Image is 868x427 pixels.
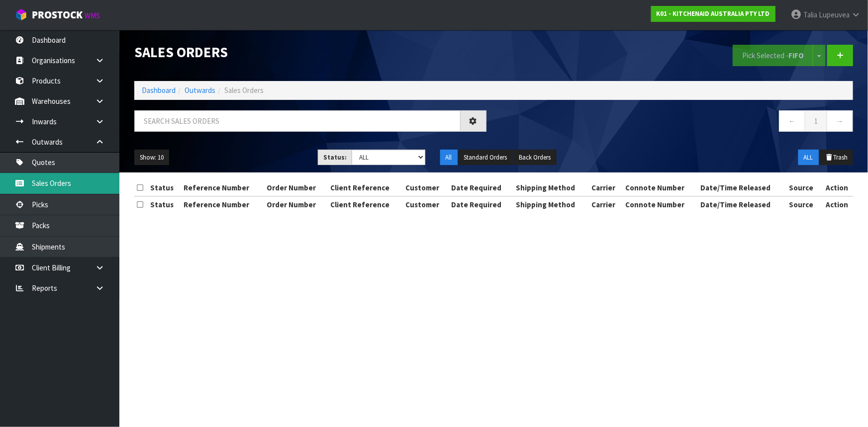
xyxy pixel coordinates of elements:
[85,11,100,20] small: WMS
[323,153,347,162] strong: Status:
[32,8,83,21] span: ProStock
[403,180,449,196] th: Customer
[733,45,813,66] button: Pick Selected -FIFO
[328,196,403,212] th: Client Reference
[805,110,827,132] a: 1
[821,196,853,212] th: Action
[657,9,770,18] strong: K01 - KITCHENAID AUSTRALIA PTY LTD
[181,196,264,212] th: Reference Number
[623,180,698,196] th: Connote Number
[148,196,181,212] th: Status
[501,110,854,135] nav: Page navigation
[459,150,513,166] button: Standard Orders
[15,8,27,21] img: cube-alt.png
[651,6,775,22] a: K01 - KITCHENAID AUSTRALIA PTY LTD
[449,196,513,212] th: Date Required
[148,180,181,196] th: Status
[698,196,786,212] th: Date/Time Released
[134,150,169,166] button: Show: 10
[224,85,264,95] span: Sales Orders
[440,150,458,166] button: All
[328,180,403,196] th: Client Reference
[786,196,821,212] th: Source
[514,150,557,166] button: Back Orders
[134,45,486,60] h1: Sales Orders
[403,196,449,212] th: Customer
[788,51,804,60] strong: FIFO
[181,180,264,196] th: Reference Number
[134,110,461,132] input: Search sales orders
[589,180,623,196] th: Carrier
[513,196,589,212] th: Shipping Method
[264,180,328,196] th: Order Number
[779,110,805,132] a: ←
[623,196,698,212] th: Connote Number
[449,180,513,196] th: Date Required
[786,180,821,196] th: Source
[142,85,176,95] a: Dashboard
[698,180,786,196] th: Date/Time Released
[264,196,328,212] th: Order Number
[820,150,853,166] button: Trash
[185,85,215,95] a: Outwards
[821,180,853,196] th: Action
[819,10,850,19] span: Lupeuvea
[798,150,819,166] button: ALL
[827,110,853,132] a: →
[803,10,817,19] span: Talia
[513,180,589,196] th: Shipping Method
[589,196,623,212] th: Carrier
